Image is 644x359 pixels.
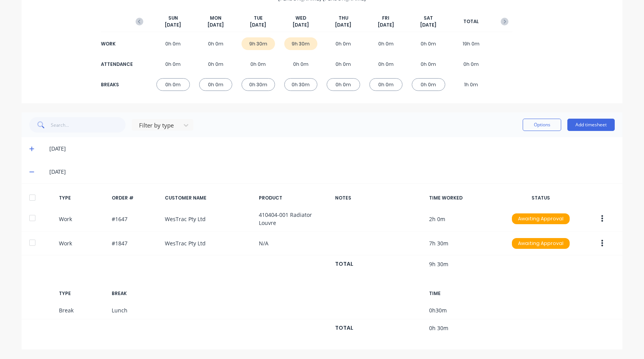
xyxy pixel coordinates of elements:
div: 0h 0m [454,58,488,70]
div: 0h 0m [327,37,360,50]
div: STATUS [506,195,576,201]
span: MON [210,15,221,22]
div: 0h 0m [327,58,360,70]
input: Search... [51,117,126,133]
span: SUN [168,15,178,22]
span: [DATE] [335,22,351,29]
div: 0h 0m [412,78,445,91]
div: 0h 30m [284,78,318,91]
div: 0h 30m [241,78,275,91]
span: WED [295,15,306,22]
span: [DATE] [250,22,266,29]
div: PRODUCT [259,195,329,201]
div: 0h 0m [327,78,360,91]
div: WORK [101,40,132,47]
span: SAT [424,15,433,22]
div: NOTES [335,195,423,201]
div: 19h 0m [454,37,488,50]
span: FRI [382,15,389,22]
div: 9h 30m [241,37,275,50]
div: 0h 0m [156,37,190,50]
div: 0h 0m [199,58,233,70]
div: 0h 0m [369,58,403,70]
div: 0h 0m [241,58,275,70]
div: TIME [429,290,499,297]
span: [DATE] [165,22,181,29]
span: [DATE] [420,22,436,29]
button: Add timesheet [567,119,615,131]
div: BREAKS [101,81,132,88]
div: 0h 0m [156,78,190,91]
div: ORDER # [112,195,159,201]
div: 0h 0m [156,58,190,70]
div: 0h 0m [199,78,233,91]
span: [DATE] [208,22,224,29]
div: 0h 0m [369,78,403,91]
div: 0h 0m [199,37,233,50]
div: 0h 0m [369,37,403,50]
div: TYPE [59,195,106,201]
div: 0h 0m [412,37,445,50]
div: ATTENDANCE [101,61,132,68]
div: TIME WORKED [429,195,499,201]
div: CUSTOMER NAME [165,195,253,201]
button: Options [523,119,561,131]
div: BREAK [112,290,159,297]
span: [DATE] [378,22,394,29]
div: [DATE] [49,168,615,176]
div: 0h 0m [284,58,318,70]
div: Awaiting Approval [512,238,570,249]
div: [DATE] [49,144,615,153]
div: 0h 0m [412,58,445,70]
span: TOTAL [463,18,479,25]
div: Awaiting Approval [512,213,570,224]
div: 9h 30m [284,37,318,50]
div: 1h 0m [454,78,488,91]
span: THU [339,15,348,22]
span: TUE [254,15,263,22]
span: [DATE] [293,22,309,29]
div: TYPE [59,290,106,297]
